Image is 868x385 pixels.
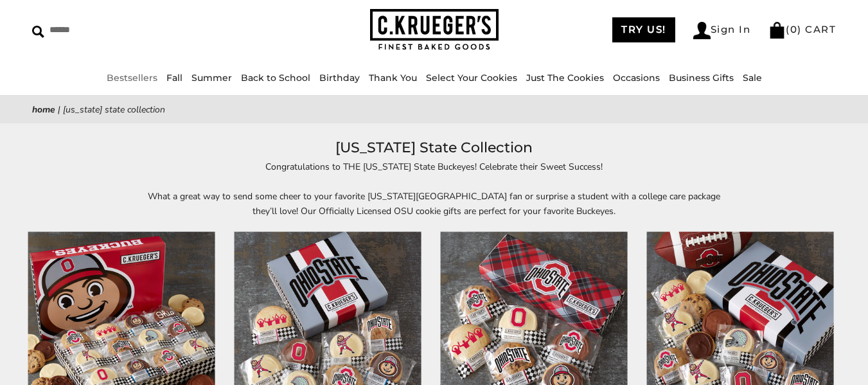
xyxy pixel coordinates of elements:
nav: breadcrumbs [32,102,836,117]
a: TRY US! [612,17,675,42]
a: Just The Cookies [526,72,604,84]
p: What a great way to send some cheer to your favorite [US_STATE][GEOGRAPHIC_DATA] fan or surprise ... [139,189,730,219]
span: [US_STATE] State Collection [63,103,165,116]
input: Search [32,20,218,40]
img: Bag [768,22,786,39]
a: Bestsellers [107,72,157,84]
a: Fall [166,72,182,84]
a: Summer [191,72,232,84]
span: 0 [790,23,798,35]
img: Search [32,26,44,38]
a: Thank You [369,72,417,84]
img: Account [693,22,711,39]
a: Home [32,103,55,116]
a: Back to School [241,72,310,84]
a: Birthday [319,72,360,84]
a: Select Your Cookies [426,72,517,84]
a: Sign In [693,22,751,39]
span: | [58,103,60,116]
a: Business Gifts [669,72,734,84]
a: (0) CART [768,23,836,35]
img: C.KRUEGER'S [370,9,499,51]
p: Congratulations to THE [US_STATE] State Buckeyes! Celebrate their Sweet Success! [139,159,730,174]
h1: [US_STATE] State Collection [51,136,817,159]
a: Sale [743,72,762,84]
a: Occasions [613,72,660,84]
